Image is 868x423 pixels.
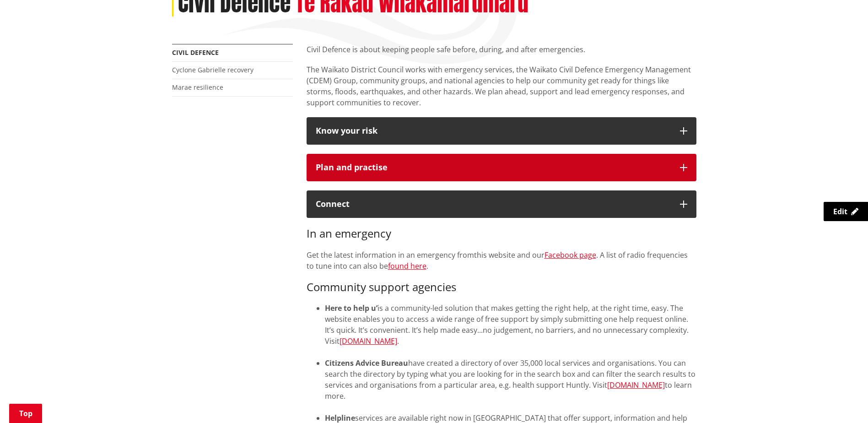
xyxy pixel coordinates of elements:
[307,64,696,108] p: The Waikato District Council works with emergency services, the Waikato Civil Defence Emergency M...
[826,385,859,418] iframe: Messenger Launcher
[833,206,847,217] span: Edit
[325,358,696,412] li: have created a directory of over 35,000 local services and organisations. You can search the dire...
[307,154,696,181] button: Plan and practise
[316,163,671,172] div: Plan and practise
[316,200,671,209] div: Connect
[545,250,596,260] a: Facebook page
[340,336,397,346] a: [DOMAIN_NAME]
[307,117,696,145] button: Know your risk
[9,404,42,423] a: Top
[824,202,868,221] a: Edit
[388,261,426,271] a: found here
[607,380,665,390] a: [DOMAIN_NAME]
[172,83,223,92] a: Marae resilience
[307,249,696,271] p: Get the latest information in an emergency fromthis website and our . A list of radio frequencies...
[172,48,219,57] a: Civil Defence
[325,303,377,313] strong: Here to help u’
[325,303,696,358] li: is a community-led solution that makes getting the right help, at the right time, easy. The websi...
[325,413,355,423] strong: Helpline
[325,358,408,368] strong: Citizens Advice Bureau
[307,227,696,240] h3: In an emergency
[307,281,696,294] h3: Community support agencies
[307,190,696,218] button: Connect
[172,65,253,74] a: Cyclone Gabrielle recovery
[316,126,671,136] h3: Know your risk
[307,44,696,55] p: Civil Defence is about keeping people safe before, during, and after emergencies.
